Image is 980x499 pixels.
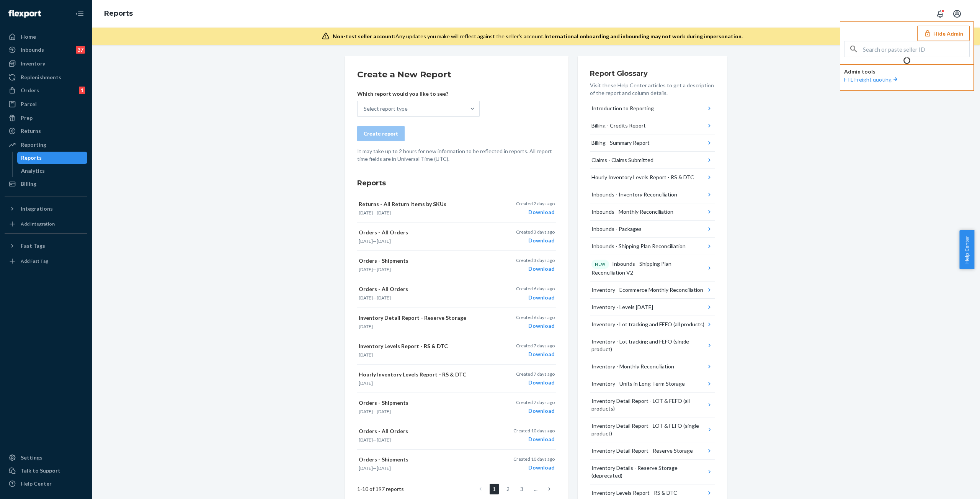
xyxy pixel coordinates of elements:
[357,365,556,393] button: Hourly Inventory Levels Report - RS & DTC[DATE]Created 7 days agoDownload
[364,130,398,137] div: Create report
[359,295,373,301] time: [DATE]
[377,437,391,443] time: [DATE]
[377,210,391,216] time: [DATE]
[5,240,87,252] button: Fast Tags
[21,127,41,135] div: Returns
[591,380,685,388] div: Inventory - Units in Long Term Storage
[5,139,87,151] a: Reporting
[359,266,488,273] p: —
[591,303,653,311] div: Inventory - Levels [DATE]
[516,350,555,358] div: Download
[98,3,139,25] ol: breadcrumbs
[359,352,373,358] time: [DATE]
[5,98,87,110] a: Parcel
[359,238,488,244] p: —
[590,169,715,186] button: Hourly Inventory Levels Report - RS & DTC
[17,152,88,164] a: Reports
[359,465,488,471] p: —
[359,229,488,236] p: Orders - All Orders
[959,230,974,269] button: Help Center
[513,435,555,443] div: Download
[531,484,540,494] li: ...
[21,100,37,108] div: Parcel
[359,371,488,378] p: Hourly Inventory Levels Report - RS & DTC
[591,242,686,250] div: Inbounds - Shipping Plan Reconciliation
[359,210,373,216] time: [DATE]
[516,285,555,292] p: Created 6 days ago
[76,46,85,54] div: 37
[590,417,715,442] button: Inventory Detail Report - LOT & FEFO (single product)
[21,141,46,149] div: Reporting
[5,478,87,490] a: Help Center
[591,156,653,164] div: Claims - Claims Submitted
[359,409,373,414] time: [DATE]
[357,308,556,336] button: Inventory Detail Report - Reserve Storage[DATE]Created 6 days agoDownload
[359,408,488,415] p: —
[590,117,715,134] button: Billing - Credits Report
[5,112,87,124] a: Prep
[8,10,41,18] img: Flexport logo
[590,358,715,375] button: Inventory - Monthly Reconciliation
[359,342,488,350] p: Inventory Levels Report - RS & DTC
[333,33,395,39] span: Non-test seller account:
[5,44,87,56] a: Inbounds37
[5,125,87,137] a: Returns
[503,484,513,494] a: Page 2
[357,90,480,98] p: Which report would you like to see?
[590,152,715,169] button: Claims - Claims Submitted
[516,407,555,415] div: Download
[357,178,556,188] h3: Reports
[590,255,715,281] button: NEWInbounds - Shipping Plan Reconciliation V2
[591,139,650,147] div: Billing - Summary Report
[590,221,715,238] button: Inbounds - Packages
[591,321,704,328] div: Inventory - Lot tracking and FEFO (all products)
[516,294,555,301] div: Download
[5,452,87,464] a: Settings
[21,480,52,488] div: Help Center
[357,421,556,450] button: Orders - All Orders[DATE]—[DATE]Created 10 days agoDownload
[21,87,39,94] div: Orders
[516,379,555,386] div: Download
[516,314,555,321] p: Created 6 days ago
[516,200,555,207] p: Created 2 days ago
[21,258,48,264] div: Add Fast Tag
[21,242,45,250] div: Fast Tags
[359,437,373,443] time: [DATE]
[21,221,55,227] div: Add Integration
[591,422,706,437] div: Inventory Detail Report - LOT & FEFO (single product)
[516,229,555,235] p: Created 3 days ago
[5,84,87,97] a: Orders1
[844,68,970,75] p: Admin tools
[357,69,556,81] h2: Create a New Report
[359,209,488,216] p: —
[72,6,87,21] button: Close Navigation
[21,60,45,67] div: Inventory
[590,299,715,316] button: Inventory - Levels [DATE]
[377,465,391,471] time: [DATE]
[591,363,674,370] div: Inventory - Monthly Reconciliation
[359,399,488,407] p: Orders - Shipments
[591,464,706,479] div: Inventory Details - Reserve Storage (deprecated)
[359,257,488,265] p: Orders - Shipments
[590,281,715,299] button: Inventory - Ecommerce Monthly Reconciliation
[377,295,391,301] time: [DATE]
[863,41,969,57] input: Search or paste seller ID
[516,399,555,406] p: Created 7 days ago
[513,464,555,471] div: Download
[357,251,556,279] button: Orders - Shipments[DATE]—[DATE]Created 3 days agoDownload
[516,371,555,377] p: Created 7 days ago
[591,225,642,233] div: Inbounds - Packages
[516,322,555,330] div: Download
[5,31,87,43] a: Home
[357,126,405,141] button: Create report
[516,237,555,244] div: Download
[949,6,965,21] button: Open account menu
[357,279,556,308] button: Orders - All Orders[DATE]—[DATE]Created 6 days agoDownload
[21,167,45,175] div: Analytics
[590,375,715,393] button: Inventory - Units in Long Term Storage
[357,450,556,478] button: Orders - Shipments[DATE]—[DATE]Created 10 days agoDownload
[591,338,706,353] div: Inventory - Lot tracking and FEFO (single product)
[377,238,391,244] time: [DATE]
[590,186,715,203] button: Inbounds - Inventory Reconciliation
